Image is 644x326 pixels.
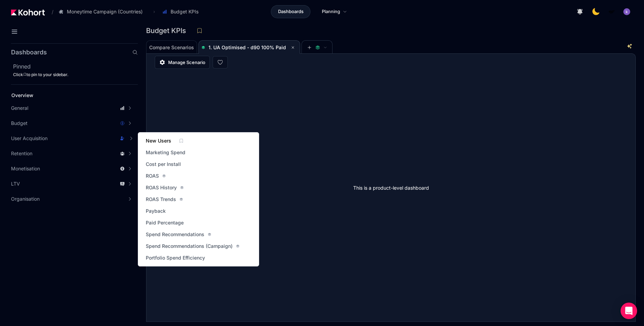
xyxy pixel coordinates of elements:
img: logo_MoneyTimeLogo_1_20250619094856634230.png [608,8,615,15]
a: Cost per Install [144,159,183,169]
span: ROAS Trends [146,196,176,203]
a: Spend Recommendations (Campaign) [144,241,242,251]
a: Portfolio Spend Efficiency [144,253,207,263]
span: Payback [146,208,166,214]
span: Budget KPIs [171,8,198,15]
span: Planning [322,8,340,15]
button: Budget KPIs [159,6,206,18]
span: New Users [146,137,171,144]
span: Moneytime Campaign (Countries) [67,8,143,15]
h2: Dashboards [11,49,47,55]
span: Organisation [11,196,40,202]
span: User Acquisition [11,135,48,142]
button: Moneytime Campaign (Countries) [55,6,150,18]
h3: Budget KPIs [146,27,190,34]
div: Click to pin to your sidebar. [13,72,138,77]
span: Spend Recommendations [146,231,204,238]
a: Manage Scenario [155,56,210,69]
span: Dashboards [278,8,304,15]
span: › [152,9,156,14]
span: / [46,8,53,15]
img: Kohort logo [11,9,45,15]
span: ROAS [146,172,159,179]
div: This is a product-level dashboard [146,54,635,322]
a: Planning [315,5,354,18]
a: Payback [144,206,168,216]
a: Overview [9,90,126,101]
span: Monetisation [11,165,40,172]
span: Overview [11,92,33,98]
span: Retention [11,150,32,157]
span: Spend Recommendations (Campaign) [146,243,233,250]
span: 1. UA Optimised - d90 100% Paid [208,44,286,50]
span: Compare Scenarios [149,45,194,50]
a: Paid Percentage [144,218,186,228]
a: Spend Recommendations [144,230,213,239]
div: Open Intercom Messenger [621,303,637,319]
a: ROAS Trends [144,194,185,204]
span: Cost per Install [146,161,181,168]
span: Budget [11,120,28,127]
span: LTV [11,180,20,187]
span: Marketing Spend [146,149,185,156]
a: ROAS History [144,183,186,192]
h2: Pinned [13,62,138,71]
span: Portfolio Spend Efficiency [146,254,205,261]
span: Manage Scenario [168,59,205,66]
a: New Users [144,136,173,146]
a: ROAS [144,171,168,181]
span: General [11,105,28,112]
span: Paid Percentage [146,219,184,226]
a: Marketing Spend [144,148,187,157]
a: Dashboards [271,5,310,18]
span: ROAS History [146,184,177,191]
